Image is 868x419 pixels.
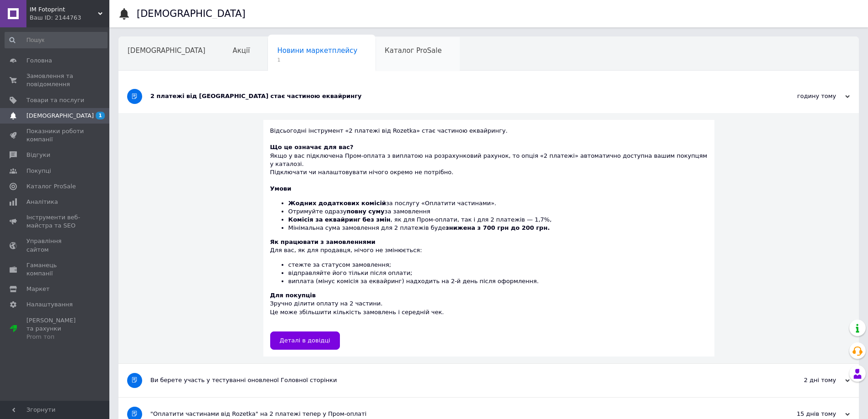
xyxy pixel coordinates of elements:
[137,8,246,19] h1: [DEMOGRAPHIC_DATA]
[26,112,94,120] span: [DEMOGRAPHIC_DATA]
[288,216,708,224] li: , як для Пром-оплати, так і для 2 платежів — 1,7%,
[288,207,708,216] li: Отримуйте одразу за замовлення
[270,144,354,150] b: Що це означає для вас?
[446,224,550,231] b: знижена з 700 грн до 200 грн.
[288,261,708,269] li: стежте за статусом замовлення;
[288,277,708,285] li: виплата (мінус комісія за еквайринг) надходить на 2-й день після оформлення.
[26,72,84,88] span: Замовлення та повідомлення
[150,376,759,384] div: Ви берете участь у тестуванні оновленої Головної сторінки
[270,185,292,192] b: Умови
[270,291,708,325] div: Зручно ділити оплату на 2 частини. Це може збільшити кількість замовлень і середній чек.
[288,224,708,232] li: Мінімальна сума замовлення для 2 платежів буде
[150,410,759,418] div: "Оплатити частинами від Rozetka" на 2 платежі тепер у Пром-оплаті
[26,237,84,253] span: Управління сайтом
[270,238,708,285] div: Для вас, як для продавця, нічого не змінюється:
[26,57,52,65] span: Головна
[26,151,50,159] span: Відгуки
[759,410,850,418] div: 15 днів тому
[26,198,58,206] span: Аналітика
[26,213,84,230] span: Інструменти веб-майстра та SEO
[270,143,708,176] div: Якщо у вас підключена Пром-оплата з виплатою на розрахунковий рахунок, то опція «2 платежі» автом...
[270,292,316,299] b: Для покупців
[288,216,391,223] b: Комісія за еквайринг без змін
[26,182,76,191] span: Каталог ProSale
[26,127,84,144] span: Показники роботи компанії
[280,337,330,344] span: Деталі в довідці
[277,47,357,55] span: Новини маркетплейсу
[346,208,384,215] b: повну суму
[150,92,759,100] div: 2 платежі від [GEOGRAPHIC_DATA] стає частиною еквайрингу
[288,199,708,207] li: за послугу «Оплатити частинами».
[30,5,98,14] span: ІМ Fotoprint
[26,316,84,341] span: [PERSON_NAME] та рахунки
[26,300,73,309] span: Налаштування
[26,333,84,341] div: Prom топ
[128,47,205,55] span: [DEMOGRAPHIC_DATA]
[277,57,357,63] span: 1
[288,200,386,207] b: Жодних додаткових комісій
[26,285,50,293] span: Маркет
[270,127,708,143] div: Відсьогодні інструмент «2 платежі від Rozetka» стає частиною еквайрингу.
[26,261,84,278] span: Гаманець компанії
[759,376,850,384] div: 2 дні тому
[96,112,105,119] span: 1
[5,32,108,48] input: Пошук
[759,92,850,100] div: годину тому
[26,96,84,104] span: Товари та послуги
[288,269,708,277] li: відправляйте його тільки після оплати;
[270,238,375,245] b: Як працювати з замовленнями
[385,47,442,55] span: Каталог ProSale
[270,331,340,350] a: Деталі в довідці
[30,14,109,22] div: Ваш ID: 2144763
[233,47,250,55] span: Акції
[26,167,51,175] span: Покупці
